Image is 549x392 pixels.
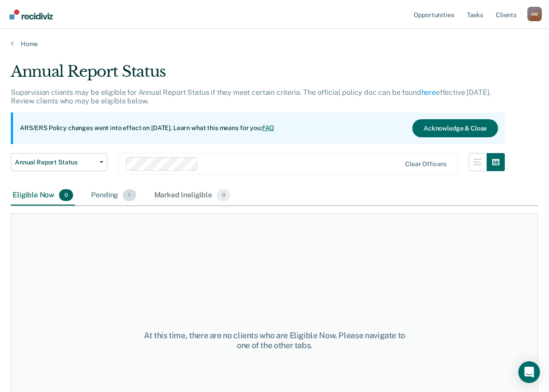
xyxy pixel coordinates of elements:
[11,186,75,205] div: Eligible Now0
[123,189,136,201] span: 1
[9,9,53,19] img: Recidiviz
[89,186,138,205] div: Pending1
[421,88,436,97] a: here
[11,153,107,171] button: Annual Report Status
[527,7,542,21] button: Profile dropdown button
[527,7,542,21] div: A W
[405,160,447,168] div: Clear officers
[20,124,274,133] p: ARS/ERS Policy changes went into effect on [DATE]. Learn what this means for you:
[412,119,498,137] button: Acknowledge & Close
[262,124,275,131] a: FAQ
[59,189,73,201] span: 0
[152,186,233,205] div: Marked Ineligible0
[518,361,540,383] div: Open Intercom Messenger
[143,331,406,350] div: At this time, there are no clients who are Eligible Now. Please navigate to one of the other tabs.
[11,88,491,105] p: Supervision clients may be eligible for Annual Report Status if they meet certain criteria. The o...
[217,189,231,201] span: 0
[11,62,505,88] div: Annual Report Status
[11,40,538,48] a: Home
[15,159,96,166] span: Annual Report Status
